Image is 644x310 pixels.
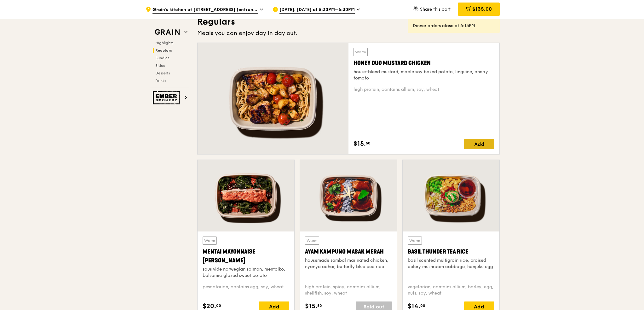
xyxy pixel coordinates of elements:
[354,59,494,67] div: Honey Duo Mustard Chicken
[203,266,289,279] div: sous vide norwegian salmon, mentaiko, balsamic glazed sweet potato
[305,284,392,296] div: high protein, spicy, contains allium, shellfish, soy, wheat
[305,247,392,256] div: Ayam Kampung Masak Merah
[279,7,355,14] span: [DATE], [DATE] at 5:30PM–6:30PM
[408,284,494,296] div: vegetarian, contains allium, barley, egg, nuts, soy, wheat
[203,237,217,245] div: Warm
[408,257,494,270] div: basil scented multigrain rice, braised celery mushroom cabbage, hanjuku egg
[197,29,500,38] div: Meals you can enjoy day in day out.
[354,139,366,149] span: $15.
[420,303,425,308] span: 00
[354,86,494,93] div: high protein, contains allium, soy, wheat
[464,139,494,149] div: Add
[203,284,289,296] div: pescatarian, contains egg, soy, wheat
[203,247,289,265] div: Mentai Mayonnaise [PERSON_NAME]
[408,247,494,256] div: Basil Thunder Tea Rice
[413,23,495,29] div: Dinner orders close at 6:15PM
[305,257,392,270] div: housemade sambal marinated chicken, nyonya achar, butterfly blue pea rice
[155,41,173,45] span: Highlights
[216,303,221,308] span: 00
[155,71,170,75] span: Desserts
[153,26,182,38] img: Grain web logo
[366,141,371,146] span: 50
[305,237,319,245] div: Warm
[155,56,169,60] span: Bundles
[197,16,500,27] h3: Regulars
[317,303,322,308] span: 50
[408,237,422,245] div: Warm
[472,6,492,12] span: $135.00
[155,63,165,68] span: Sides
[152,7,258,14] span: Grain's kitchen at [STREET_ADDRESS] (entrance along [PERSON_NAME][GEOGRAPHIC_DATA])
[155,79,166,83] span: Drinks
[153,91,182,104] img: Ember Smokery web logo
[354,69,494,81] div: house-blend mustard, maple soy baked potato, linguine, cherry tomato
[354,48,368,56] div: Warm
[420,7,451,12] span: Share this cart
[155,48,172,53] span: Regulars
